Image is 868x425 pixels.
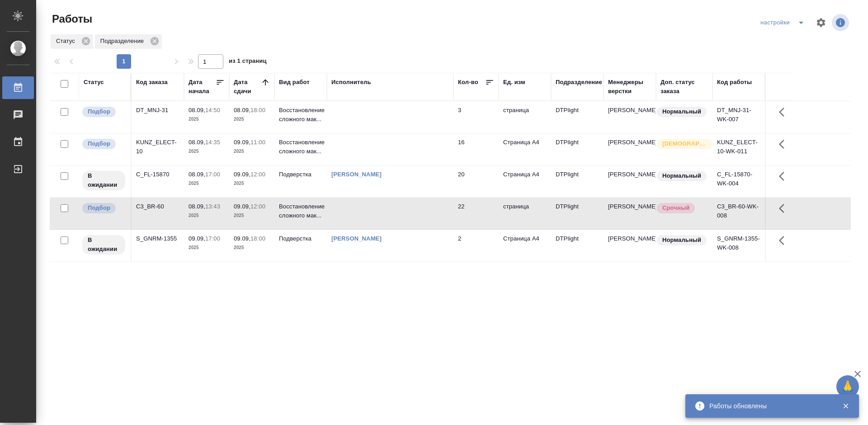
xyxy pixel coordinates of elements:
p: [DEMOGRAPHIC_DATA] [662,139,708,148]
div: Подразделение [95,34,162,49]
td: 20 [453,165,499,197]
td: 22 [453,198,499,229]
div: Можно подбирать исполнителей [81,202,126,214]
p: 09.09, [189,235,205,242]
button: Здесь прячутся важные кнопки [774,198,795,219]
p: 2025 [189,243,225,252]
button: Здесь прячутся важные кнопки [774,133,795,155]
div: Менеджеры верстки [608,78,651,96]
p: 2025 [234,211,270,220]
td: DT_MNJ-31-WK-007 [712,101,765,133]
p: 14:35 [205,139,220,146]
td: Страница А4 [499,133,551,165]
p: 2025 [189,211,225,220]
p: Срочный [662,203,689,212]
span: 🙏 [840,377,855,396]
p: 09.09, [234,203,250,210]
button: Закрыть [836,402,855,410]
div: Исполнитель [331,78,371,87]
p: 18:00 [250,107,265,113]
button: Здесь прячутся важные кнопки [774,230,795,251]
p: [PERSON_NAME] [608,170,651,179]
td: DTPlight [551,165,604,197]
p: 13:43 [205,203,220,210]
td: 16 [453,133,499,165]
p: Нормальный [662,107,701,116]
div: Код заказа [136,78,168,87]
p: 2025 [189,179,225,188]
div: S_GNRM-1355 [136,234,179,243]
div: Подразделение [556,78,602,87]
div: Доп. статус заказа [660,78,708,96]
a: [PERSON_NAME] [331,235,382,242]
p: 12:00 [250,203,265,210]
p: В ожидании [88,171,120,189]
p: [PERSON_NAME] [608,106,651,115]
span: Работы [50,12,92,26]
div: Кол-во [458,78,478,87]
td: DTPlight [551,101,604,133]
p: 08.09, [189,203,205,210]
td: Страница А4 [499,230,551,261]
p: Подверстка [279,170,322,179]
td: страница [499,101,551,133]
p: 2025 [234,179,270,188]
p: 2025 [189,115,225,124]
p: Статус [56,37,78,46]
p: 09.09, [234,235,250,242]
p: 11:00 [250,139,265,146]
p: 2025 [189,147,225,156]
p: 17:00 [205,171,220,178]
p: Восстановление сложного мак... [279,138,322,156]
div: Дата сдачи [234,78,261,96]
p: В ожидании [88,236,120,254]
p: Подбор [88,203,110,212]
button: 🙏 [836,375,859,398]
div: Исполнитель назначен, приступать к работе пока рано [81,170,126,191]
div: Исполнитель назначен, приступать к работе пока рано [81,234,126,255]
p: [PERSON_NAME] [608,234,651,243]
p: 08.09, [189,107,205,113]
td: DTPlight [551,133,604,165]
td: S_GNRM-1355-WK-008 [712,230,765,261]
p: [PERSON_NAME] [608,138,651,147]
span: Настроить таблицу [810,12,832,33]
a: [PERSON_NAME] [331,171,382,178]
span: Посмотреть информацию [832,14,851,31]
p: 2025 [234,243,270,252]
p: 09.09, [234,171,250,178]
p: 14:50 [205,107,220,113]
div: split button [758,15,810,30]
p: 17:00 [205,235,220,242]
p: 2025 [234,115,270,124]
td: DTPlight [551,198,604,229]
div: Дата начала [189,78,216,96]
td: DTPlight [551,230,604,261]
div: Можно подбирать исполнителей [81,106,126,118]
p: [PERSON_NAME] [608,202,651,211]
td: 2 [453,230,499,261]
button: Здесь прячутся важные кнопки [774,165,795,187]
div: Статус [84,78,104,87]
td: Страница А4 [499,165,551,197]
span: из 1 страниц [229,56,267,69]
div: KUNZ_ELECT-10 [136,138,179,156]
div: Работы обновлены [709,401,829,411]
div: Код работы [717,78,752,87]
button: Здесь прячутся важные кнопки [774,101,795,123]
div: Ед. изм [503,78,525,87]
p: 2025 [234,147,270,156]
div: Вид работ [279,78,310,87]
div: C3_BR-60 [136,202,179,211]
div: Статус [51,34,93,49]
td: C3_BR-60-WK-008 [712,198,765,229]
p: Восстановление сложного мак... [279,202,322,220]
td: C_FL-15870-WK-004 [712,165,765,197]
td: 3 [453,101,499,133]
p: 09.09, [234,139,250,146]
p: Подбор [88,107,110,116]
td: KUNZ_ELECT-10-WK-011 [712,133,765,165]
p: Подбор [88,139,110,148]
p: 08.09, [189,171,205,178]
p: 12:00 [250,171,265,178]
